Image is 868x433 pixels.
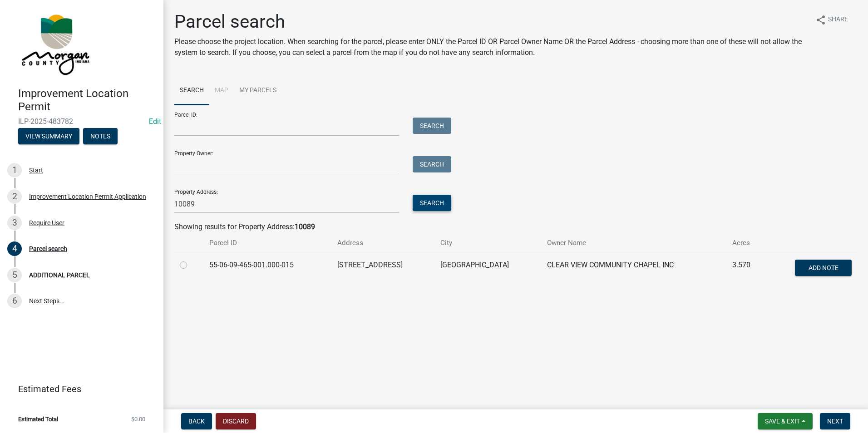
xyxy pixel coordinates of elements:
span: ILP-2025-483782 [18,117,145,126]
div: 5 [7,268,22,282]
button: Next [820,413,850,429]
button: Back [181,413,212,429]
td: CLEAR VIEW COMMUNITY CHAPEL INC [542,254,727,284]
a: Edit [149,117,161,126]
span: Add Note [808,264,838,271]
wm-modal-confirm: Summary [18,133,79,140]
i: share [815,15,826,25]
div: Parcel search [29,246,67,252]
span: $0.00 [131,416,145,422]
th: Acres [727,232,766,254]
button: Search [413,118,451,134]
div: Improvement Location Permit Application [29,193,146,200]
span: Share [828,15,848,25]
p: Please choose the project location. When searching for the parcel, please enter ONLY the Parcel I... [174,36,808,58]
button: Add Note [795,260,852,276]
span: Back [188,418,205,425]
img: Morgan County, Indiana [18,10,91,78]
button: Notes [83,128,118,144]
span: Estimated Total [18,416,58,422]
th: Parcel ID [204,232,332,254]
th: City [435,232,542,254]
div: Showing results for Property Address: [174,221,857,232]
div: 4 [7,241,22,256]
button: Save & Exit [758,413,813,429]
div: 3 [7,216,22,230]
span: Save & Exit [765,418,800,425]
td: [GEOGRAPHIC_DATA] [435,254,542,284]
a: Estimated Fees [7,380,149,398]
h4: Improvement Location Permit [18,87,156,113]
a: Search [174,76,209,105]
button: shareShare [808,11,855,29]
th: Owner Name [542,232,727,254]
button: Search [413,156,451,172]
a: My Parcels [234,76,282,105]
button: View Summary [18,128,79,144]
div: 2 [7,189,22,204]
div: Require User [29,220,64,226]
div: ADDITIONAL PARCEL [29,272,90,278]
td: 55-06-09-465-001.000-015 [204,254,332,284]
h1: Parcel search [174,11,808,33]
button: Discard [216,413,256,429]
span: Next [827,418,843,425]
div: 1 [7,163,22,177]
button: Search [413,195,451,211]
div: Start [29,167,43,173]
td: 3.570 [727,254,766,284]
wm-modal-confirm: Edit Application Number [149,117,161,126]
div: 6 [7,294,22,308]
th: Address [332,232,434,254]
strong: 10089 [295,222,315,231]
td: [STREET_ADDRESS] [332,254,434,284]
wm-modal-confirm: Notes [83,133,118,140]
